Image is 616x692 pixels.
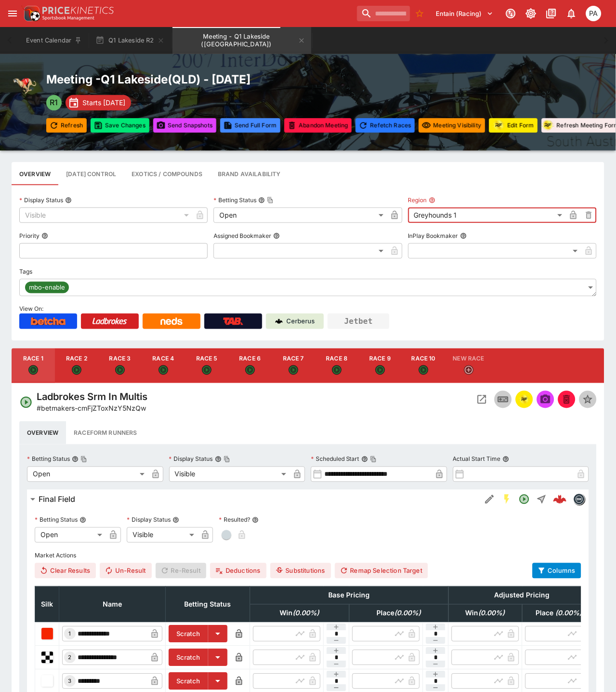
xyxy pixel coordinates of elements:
[408,232,458,240] p: InPlay Bookmaker
[169,625,208,643] button: Scratch
[219,516,250,524] p: Resulted?
[19,208,192,223] div: Visible
[579,391,597,408] button: Set Featured Event
[39,495,75,505] h6: Final Field
[173,27,311,54] button: Meeting - Q1 Lakeside (AUS)
[27,467,148,482] div: Open
[35,563,96,579] button: Clear Results
[419,118,485,133] button: Set all events in meeting to specified visibility
[210,162,289,185] button: Configure brand availability for the meeting
[519,394,530,405] img: racingform.png
[430,6,499,21] button: Select Tenant
[273,233,280,239] button: Assigned Bookmaker
[35,516,78,524] p: Betting Status
[553,493,567,506] img: logo-cerberus--red.svg
[270,563,331,579] button: Substitutions
[35,549,581,563] label: Market Actions
[169,455,213,463] p: Display Status
[67,631,73,637] span: 1
[574,494,585,505] div: betmakers
[72,456,79,463] button: Betting StatusCopy To Clipboard
[357,6,410,21] input: search
[492,119,506,131] img: racingform.png
[556,609,582,617] em: ( 0.00 %)
[267,197,274,204] button: Copy To Clipboard
[541,119,555,132] div: racingform
[516,491,533,508] button: Open
[55,348,98,383] button: Race 2
[395,609,421,617] em: ( 0.00 %)
[402,348,445,383] button: Race 10
[19,196,63,204] p: Display Status
[252,517,259,524] button: Resulted?
[362,456,368,463] button: Scheduled StartCopy To Clipboard
[519,394,530,405] div: racingform
[537,391,554,408] span: Send Snapshot
[266,314,324,329] a: Cerberus
[228,348,272,383] button: Race 6
[489,118,538,133] button: Update RacingForm for all races in this meeting
[80,456,87,463] button: Copy To Clipboard
[67,654,74,661] span: 2
[185,348,228,383] button: Race 5
[349,605,449,623] th: Place
[473,391,491,408] button: Open Event
[12,162,58,185] button: Base meeting details
[4,5,21,22] button: open drawer
[223,318,243,325] img: TabNZ
[100,563,151,579] button: Un-Result
[19,396,33,409] svg: Open
[21,4,40,23] img: PriceKinetics Logo
[250,605,349,623] th: Win
[356,118,415,133] button: Refetching all race data will discard any changes you have made and reload the latest race data f...
[492,119,506,132] div: racingform
[59,587,166,623] th: Name
[173,517,179,524] button: Display Status
[481,491,498,508] button: Edit Detail
[502,5,520,22] button: Connected to PK
[82,97,125,108] p: Starts [DATE]
[67,678,74,685] span: 3
[533,491,550,508] button: Straight
[19,421,66,444] button: Overview
[142,348,185,383] button: Race 4
[159,365,168,375] svg: Open
[90,27,170,54] button: Q1 Lakeside R2
[479,609,505,617] em: ( 0.00 %)
[224,456,230,463] button: Copy To Clipboard
[583,3,604,24] button: Peter Addley
[25,283,69,292] span: mbo-enable
[214,196,256,204] p: Betting Status
[522,5,540,22] button: Toggle light/dark mode
[19,305,43,312] span: View On:
[449,605,522,623] th: Win
[275,318,283,325] img: Cerberus
[522,605,596,623] th: Place
[315,348,359,383] button: Race 8
[574,494,585,505] img: betmakers
[31,318,66,325] img: Betcha
[72,365,81,375] svg: Open
[20,27,88,54] button: Event Calendar
[289,365,298,375] svg: Open
[42,16,94,20] img: Sportsbook Management
[12,72,39,99] img: greyhound_racing.png
[46,118,87,133] button: Refresh
[124,162,210,185] button: View and edit meeting dividends and compounds.
[27,490,589,509] button: Final FieldEdit DetailSGM EnabledOpenStraight7988aae8-5d35-4a6a-8973-027a92ec220ebetmakers
[127,527,198,543] div: Visible
[19,421,597,444] div: basic tabs example
[127,516,171,524] p: Display Status
[449,587,596,605] th: Adjusted Pricing
[91,118,149,133] button: Save Changes
[498,491,516,508] button: SGM Enabled
[92,318,127,325] img: Ladbrokes
[533,563,581,579] button: Columns
[287,317,315,326] p: Cerberus
[429,197,436,204] button: Region
[12,348,55,383] button: Race 1
[35,587,59,623] th: Silk
[98,348,142,383] button: Race 3
[215,456,222,463] button: Display StatusCopy To Clipboard
[258,197,265,204] button: Betting StatusCopy To Clipboard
